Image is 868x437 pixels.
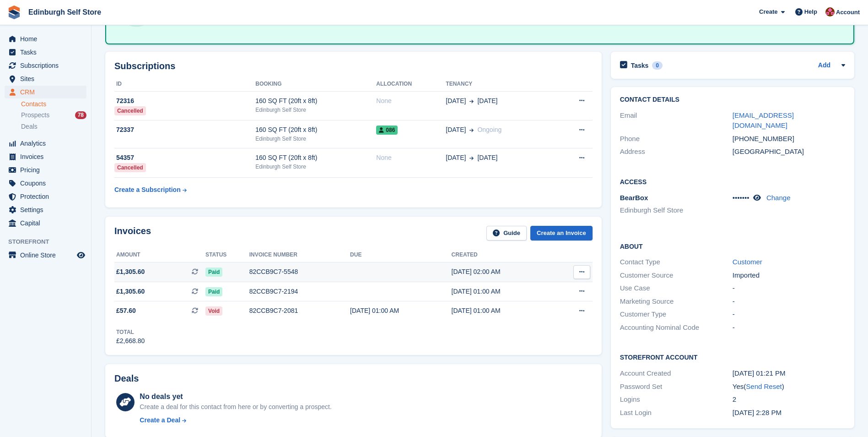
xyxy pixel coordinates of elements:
[21,122,38,131] span: Deals
[116,328,145,336] div: Total
[376,77,446,92] th: Allocation
[20,164,75,176] span: Pricing
[452,287,553,296] div: [DATE] 01:00 AM
[114,153,255,163] div: 54357
[205,268,222,277] span: Paid
[5,33,86,45] a: menu
[114,106,146,115] div: Cancelled
[5,177,86,190] a: menu
[114,226,151,241] h2: Invoices
[21,122,86,131] a: Deals
[7,5,21,19] img: stora-icon-8386f47178a22dfd0bd8f6a31ec36ba5ce8667c1dd55bd0f319d3a0aa187defe.svg
[5,249,86,262] a: menu
[20,150,75,163] span: Invoices
[804,7,817,16] span: Help
[620,296,733,307] div: Marketing Source
[5,203,86,216] a: menu
[446,153,466,163] span: [DATE]
[733,147,845,157] div: [GEOGRAPHIC_DATA]
[620,257,733,268] div: Contact Type
[249,267,350,277] div: 82CCB9C7-5548
[825,7,835,16] img: Lucy Michalec
[446,125,466,135] span: [DATE]
[733,368,845,379] div: [DATE] 01:21 PM
[733,309,845,320] div: -
[116,336,145,346] div: £2,668.80
[20,86,75,98] span: CRM
[255,163,376,171] div: Edinburgh Self Store
[620,382,733,392] div: Password Set
[205,287,222,296] span: Paid
[376,96,446,106] div: None
[249,287,350,296] div: 82CCB9C7-2194
[5,137,86,150] a: menu
[446,77,555,92] th: Tenancy
[620,368,733,379] div: Account Created
[477,96,497,106] span: [DATE]
[5,217,86,229] a: menu
[759,7,777,16] span: Create
[5,150,86,163] a: menu
[205,248,249,262] th: Status
[20,203,75,216] span: Settings
[255,135,376,143] div: Edinburgh Self Store
[255,96,376,106] div: 160 SQ FT (20ft x 8ft)
[116,287,145,296] span: £1,305.60
[652,61,663,70] div: 0
[620,241,845,251] h2: About
[114,125,255,135] div: 72337
[114,185,181,195] div: Create a Subscription
[733,134,845,144] div: [PHONE_NUMBER]
[620,134,733,144] div: Phone
[21,100,86,109] a: Contacts
[818,60,830,71] a: Add
[733,382,845,392] div: Yes
[249,248,350,262] th: Invoice number
[140,415,331,425] a: Create a Deal
[114,61,593,71] h2: Subscriptions
[255,153,376,163] div: 160 SQ FT (20ft x 8ft)
[20,137,75,150] span: Analytics
[5,86,86,98] a: menu
[20,33,75,45] span: Home
[376,153,446,163] div: None
[477,153,497,163] span: [DATE]
[20,46,75,59] span: Tasks
[140,415,180,425] div: Create a Deal
[620,352,845,361] h2: Storefront Account
[620,147,733,157] div: Address
[20,190,75,203] span: Protection
[20,177,75,190] span: Coupons
[350,306,451,316] div: [DATE] 01:00 AM
[350,248,451,262] th: Due
[733,111,794,130] a: [EMAIL_ADDRESS][DOMAIN_NAME]
[452,306,553,316] div: [DATE] 01:00 AM
[733,322,845,333] div: -
[620,194,648,202] span: BearBox
[20,249,75,262] span: Online Store
[733,394,845,405] div: 2
[744,382,784,390] span: ( )
[620,408,733,418] div: Last Login
[20,217,75,229] span: Capital
[116,306,136,316] span: £57.60
[620,394,733,405] div: Logins
[75,250,86,261] a: Preview store
[620,283,733,294] div: Use Case
[140,391,331,402] div: No deals yet
[452,267,553,277] div: [DATE] 02:00 AM
[733,283,845,294] div: -
[116,267,145,277] span: £1,305.60
[114,181,187,198] a: Create a Subscription
[255,77,376,92] th: Booking
[5,59,86,72] a: menu
[376,126,398,135] span: 086
[20,72,75,85] span: Sites
[620,309,733,320] div: Customer Type
[140,402,331,412] div: Create a deal for this contact from here or by converting a prospect.
[530,226,593,241] a: Create an Invoice
[733,296,845,307] div: -
[255,125,376,135] div: 160 SQ FT (20ft x 8ft)
[452,248,553,262] th: Created
[620,322,733,333] div: Accounting Nominal Code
